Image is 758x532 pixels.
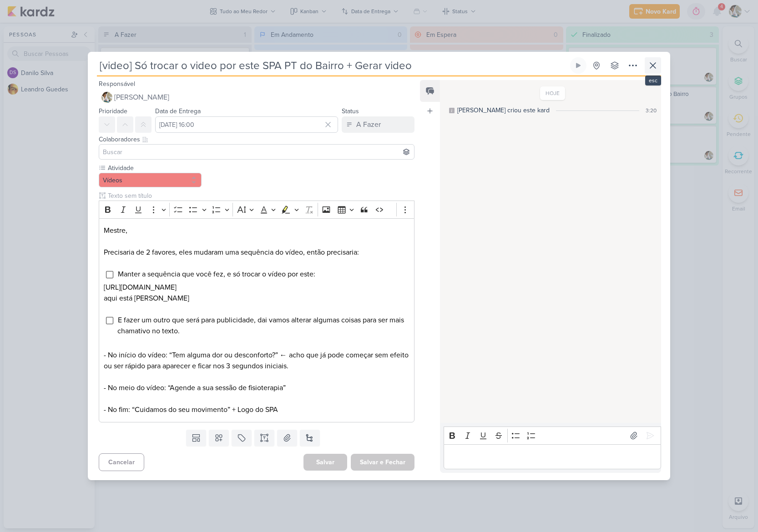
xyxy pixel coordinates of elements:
[99,218,414,422] div: Editor editing area: main
[104,247,409,258] p: Precisaria de 2 favores, eles mudaram uma sequência do vídeo, então precisaria:
[106,191,414,201] input: Texto sem título
[99,107,127,115] label: Prioridade
[107,163,202,173] label: Atividade
[99,89,414,105] button: [PERSON_NAME]
[104,382,409,393] p: - No meio do vídeo: “Agende a sua sessão de fisioterapia”
[104,282,409,293] p: [URL][DOMAIN_NAME]
[104,293,409,304] p: aqui está [PERSON_NAME]
[118,270,315,279] span: Manter a sequência que você fez, e só trocar o vídeo por este:
[114,92,169,103] span: [PERSON_NAME]
[99,173,202,187] button: Vídeos
[444,427,661,444] div: Editor toolbar
[155,116,338,133] input: Select a date
[104,225,409,236] p: Mestre,
[155,107,201,115] label: Data de Entrega
[101,92,112,103] img: Raphael Simas
[99,80,135,88] label: Responsável
[646,106,657,115] div: 3:20
[101,146,412,157] input: Buscar
[342,116,414,133] button: A Fazer
[99,201,414,218] div: Editor toolbar
[575,62,582,69] div: Ligar relógio
[99,135,414,144] div: Colaboradores
[117,316,404,336] span: E fazer um outro que será para publicidade, dai vamos alterar algumas coisas para ser mais chamat...
[104,339,409,371] p: - No início do vídeo: “Tem alguma dor ou desconforto?” ← acho que já pode começar sem efeito ou s...
[356,119,381,130] div: A Fazer
[97,57,568,74] input: Kard Sem Título
[645,75,661,85] div: esc
[104,404,409,415] p: - No fim: “Cuidamos do seu movimento” + Logo do SPA
[342,107,359,115] label: Status
[444,444,661,469] div: Editor editing area: main
[457,105,550,115] div: [PERSON_NAME] criou este kard
[99,453,144,471] button: Cancelar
